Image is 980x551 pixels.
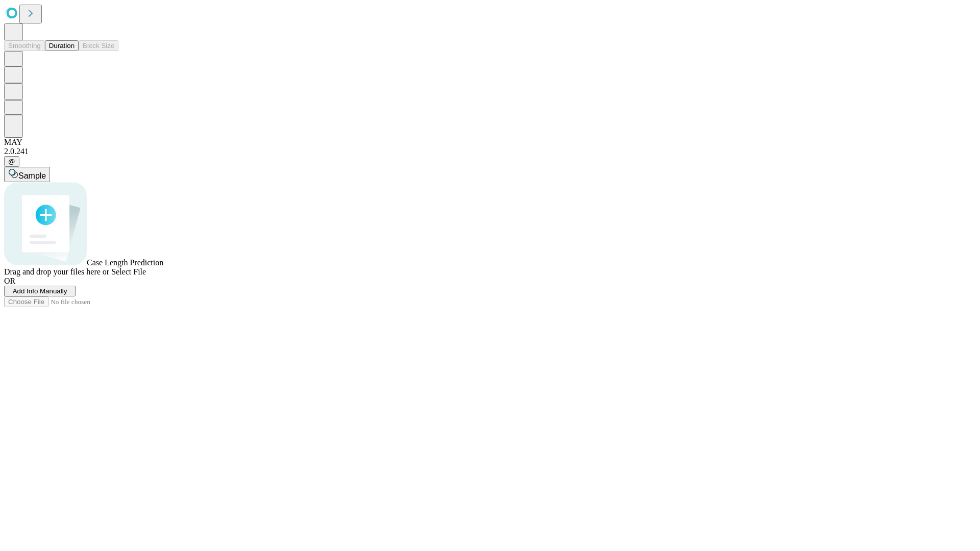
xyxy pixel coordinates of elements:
[79,40,118,51] button: Block Size
[4,147,976,156] div: 2.0.241
[4,167,50,182] button: Sample
[4,40,45,51] button: Smoothing
[4,286,76,296] button: Add Info Manually
[4,156,19,167] button: @
[111,267,146,276] span: Select File
[4,138,976,147] div: MAY
[87,258,163,267] span: Case Length Prediction
[13,287,67,295] span: Add Info Manually
[45,40,79,51] button: Duration
[4,277,15,285] span: OR
[18,171,46,180] span: Sample
[4,267,109,276] span: Drag and drop your files here or
[8,158,15,165] span: @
